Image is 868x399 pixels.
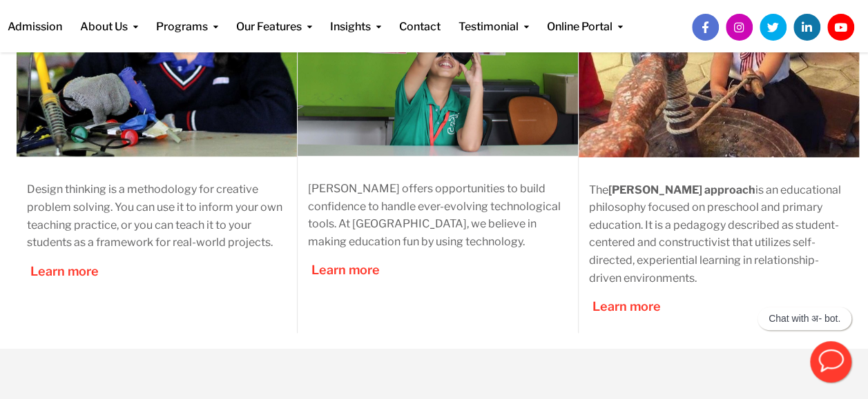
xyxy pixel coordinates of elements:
a: Learn more [30,264,99,278]
p: Chat with अ- bot. [769,313,840,325]
p: [PERSON_NAME] offers opportunities to build confidence to handle ever-evolving technological tool... [308,180,568,250]
p: Design thinking is a methodology for creative problem solving. You can use it to inform your own ... [27,181,287,251]
strong: [PERSON_NAME] approach [608,183,755,196]
a: Learn more [311,263,380,277]
p: The is an educational philosophy focused on preschool and primary education. It is a pedagogy des... [589,181,849,287]
a: Learn more [592,299,661,314]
